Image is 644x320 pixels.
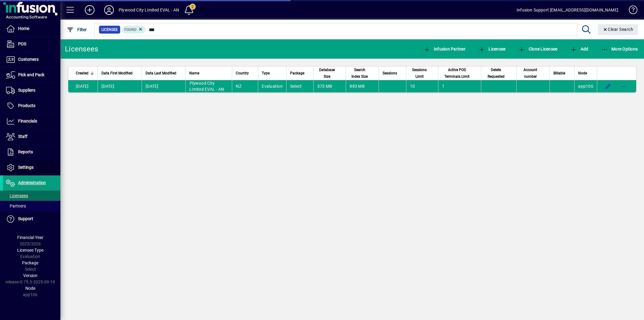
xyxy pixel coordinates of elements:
span: Staff [18,134,27,139]
a: Knowledge Base [624,1,636,21]
span: Sessions Limit [410,67,429,80]
span: Account number [520,67,541,80]
div: Name [189,70,228,77]
span: Database Size [317,67,337,80]
span: Clone Licensee [518,47,557,51]
span: Home [18,26,29,31]
span: Reports [18,149,33,154]
span: Licensee Type [17,248,43,253]
button: Add [80,5,99,15]
a: Home [3,21,60,36]
div: Created [76,70,94,77]
span: Active POS Terminals Limit [442,67,472,80]
span: Package [290,70,304,77]
div: Delete Requested [485,67,513,80]
span: Administration [18,180,46,185]
button: More options [619,81,629,91]
span: Delete Requested [485,67,507,80]
span: Package [22,260,38,265]
a: Reports [3,145,60,160]
span: Add [570,47,588,51]
div: Active POS Terminals Limit [442,67,477,80]
div: Infusion Support [EMAIL_ADDRESS][DOMAIN_NAME] [517,5,618,15]
td: Select [286,80,313,92]
div: Sessions Limit [410,67,434,80]
span: Financials [18,119,37,123]
button: Edit [603,81,613,91]
span: Data Last Modified [146,70,176,77]
a: Support [3,211,60,227]
span: Licensees [6,193,28,198]
span: Version [23,273,37,278]
span: Data First Modified [101,70,133,77]
span: More Options [601,47,638,51]
a: Settings [3,160,60,175]
td: 1 [438,80,481,92]
button: Profile [99,5,119,15]
span: wood City Limited EVAL - AN [189,81,224,92]
div: Licensees [65,44,98,54]
button: Clone Licensee [517,44,559,54]
span: Search Index Size [350,67,370,80]
button: More Options [600,44,639,54]
span: Suppliers [18,88,35,93]
div: Data First Modified [101,70,138,77]
td: [DATE] [98,80,142,92]
button: Clear [598,24,638,35]
button: Infusion Partner [422,44,467,54]
span: Node [578,70,587,77]
td: NZ [232,80,258,92]
button: Add [569,44,590,54]
a: Licensees [3,191,60,201]
div: Search Index Size [350,67,375,80]
div: Account number [520,67,546,80]
span: Sessions [383,70,397,77]
a: Staff [3,129,60,144]
a: Products [3,98,60,113]
a: Suppliers [3,83,60,98]
div: Country [236,70,254,77]
span: POS [18,41,26,46]
em: Ply [189,81,195,86]
span: Billable [553,70,565,77]
span: Pick and Pack [18,72,44,77]
a: Customers [3,52,60,67]
button: Licensee [477,44,507,54]
div: Data Last Modified [146,70,182,77]
span: Products [18,103,35,108]
mat-chip: Found Status: Found [122,26,146,34]
span: Filter [67,27,87,32]
td: Evaluation [258,80,286,92]
a: Partners [3,201,60,211]
span: Clear Search [603,27,633,32]
span: Infusion Partner [423,47,466,51]
span: Country [236,70,249,77]
span: Financial Year [17,235,43,240]
div: Database Size [317,67,342,80]
span: Support [18,216,33,221]
div: Plywood City Limited EVAL - AN [119,5,179,15]
td: 10 [406,80,438,92]
div: Type [262,70,283,77]
a: POS [3,37,60,52]
span: Found [124,28,136,32]
a: Financials [3,114,60,129]
td: [DATE] [68,80,98,92]
td: 375 MB [313,80,346,92]
button: Filter [65,24,88,35]
div: Package [290,70,310,77]
div: Sessions [383,70,402,77]
span: Partners [6,204,26,208]
span: app106.prod.infusionbusinesssoftware.com [578,84,593,89]
span: Licensee [101,27,118,33]
div: Node [578,70,593,77]
td: 883 MB [346,80,379,92]
span: Licensee [478,47,506,51]
div: Billable [553,70,571,77]
td: [DATE] [142,80,185,92]
span: Customers [18,57,39,62]
span: Type [262,70,270,77]
span: Created [76,70,88,77]
span: Settings [18,165,34,170]
span: Node [25,286,35,291]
